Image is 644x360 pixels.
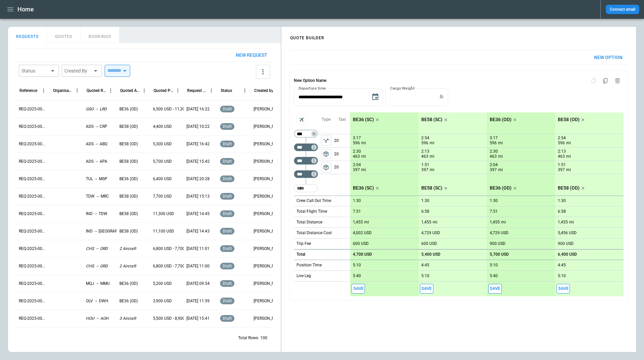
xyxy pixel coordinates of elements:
[321,136,331,146] span: Type of sector
[297,219,322,225] p: Total Distance
[221,299,233,303] span: draft
[119,124,138,130] p: BE58 (OD)
[558,220,568,225] p: 1,455
[558,263,566,268] p: 4:45
[321,162,331,172] button: left aligned
[421,209,429,214] p: 6:58
[186,263,210,269] p: [DATE] 11:00
[86,211,107,217] p: IND → TDW
[430,167,434,173] p: mi
[221,229,233,234] span: draft
[364,219,369,225] p: mi
[86,124,107,130] p: ADS → CRP
[19,194,47,199] p: REQ-2025-000246
[19,263,47,269] p: REQ-2025-000242
[86,246,108,252] p: CHS → ORD
[334,148,350,161] p: 20
[294,130,318,138] div: Not found
[294,184,318,192] div: Too short
[321,162,331,172] span: Type of sector
[361,154,366,159] p: mi
[173,86,182,95] button: Quoted Price column menu
[119,281,138,287] p: BE36 (OD)
[297,241,311,247] p: Trip Fee
[353,154,360,159] p: 463
[490,185,512,191] p: BE36 (OD)
[254,228,282,234] p: [PERSON_NAME]
[322,117,330,122] p: Type
[86,281,110,287] p: MQJ → MMU
[353,273,361,278] p: 5:40
[281,45,636,306] div: scrollable content
[19,228,47,234] p: REQ-2025-000244
[39,86,48,95] button: Reference column menu
[490,162,498,167] p: 2:04
[19,124,47,130] p: REQ-2025-000250
[334,134,350,147] p: 20
[433,219,437,225] p: mi
[186,176,210,182] p: [DATE] 20:28
[119,316,136,321] p: 3 Aircraft
[297,198,331,204] p: Crew Call Out Time
[254,263,282,269] p: [PERSON_NAME]
[353,185,374,191] p: BE36 (SC)
[421,185,442,191] p: BE58 (SC)
[558,154,565,159] p: 463
[254,316,282,321] p: [PERSON_NAME]
[297,252,305,257] h6: Total
[353,198,361,203] p: 1:30
[353,252,372,257] p: 4,700 USD
[221,316,233,321] span: draft
[119,228,138,234] p: BE58 (OD)
[187,88,207,93] div: Request Created At (UTC-05:00)
[153,106,196,112] p: 6,500 USD - 11,300 USD
[353,230,372,236] p: 4,002 USD
[558,230,577,236] p: 5,456 USD
[566,167,571,173] p: mi
[186,316,210,321] p: [DATE] 15:41
[390,85,415,91] label: Cargo Weight
[297,230,332,236] p: Total Distance Cost
[420,284,433,294] span: Save this aircraft quote and copy details to clipboard
[558,241,574,246] p: 900 USD
[490,149,498,154] p: 2:30
[323,164,329,171] span: package_2
[599,75,611,87] span: Duplicate quote option
[490,136,498,141] p: 3:17
[490,241,505,246] p: 900 USD
[186,228,210,234] p: [DATE] 14:43
[119,194,138,199] p: BE58 (OD)
[589,50,628,65] button: New Option
[440,94,443,100] p: lb
[21,67,48,74] div: Status
[556,284,570,294] button: Save
[421,273,429,278] p: 5:10
[353,209,361,214] p: 7:51
[221,124,233,129] span: draft
[140,86,149,95] button: Quoted Aircraft column menu
[119,106,138,112] p: BE36 (OD)
[106,86,115,95] button: Quoted Route column menu
[421,136,429,141] p: 2:54
[297,262,322,268] p: Position Time
[119,176,138,182] p: BE36 (OD)
[221,194,233,199] span: draft
[587,75,599,87] span: Reset quote option
[19,211,47,217] p: REQ-2025-000245
[321,149,331,159] span: Type of sector
[421,230,440,236] p: 4,729 USD
[254,194,282,199] p: [PERSON_NAME]
[221,246,233,251] span: draft
[490,117,512,122] p: BE36 (OD)
[153,263,194,269] p: 6,800 USD - 7,700 USD
[294,75,326,87] h6: New Option Name
[299,85,326,91] label: Departure time
[558,252,577,257] p: 6,400 USD
[221,142,233,146] span: draft
[297,115,307,125] span: Aircraft selection
[297,273,311,279] p: Live Leg
[558,198,566,203] p: 1:30
[19,176,47,182] p: REQ-2025-000247
[323,151,329,157] span: package_2
[240,86,249,95] button: Status column menu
